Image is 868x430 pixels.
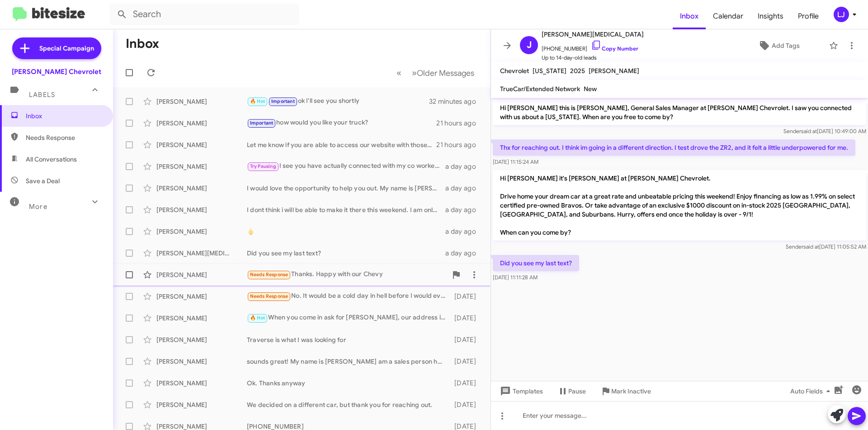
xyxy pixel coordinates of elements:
span: All Conversations [26,155,77,164]
div: [PERSON_NAME] [156,400,247,409]
span: Sender [DATE] 11:05:52 AM [786,243,866,250]
a: Inbox [673,3,706,29]
div: [PERSON_NAME] [156,97,247,106]
p: Hi [PERSON_NAME] it's [PERSON_NAME] at [PERSON_NAME] Chevrolet. Drive home your dream car at a gr... [493,170,866,240]
span: [PERSON_NAME] [589,67,639,75]
span: Special Campaign [39,44,94,53]
a: Profile [791,3,826,29]
div: I dont think i will be able to make it there this weekend. I am only 1 year into my lease so I ma... [247,205,445,214]
div: Ok. Thanks anyway [247,379,450,388]
div: When you come in ask for [PERSON_NAME], our address is [STREET_ADDRESS] [247,313,450,323]
div: [DATE] [450,335,483,344]
span: said at [801,128,817,134]
div: [DATE] [450,400,483,409]
div: We decided on a different car, but thank you for reaching out. [247,400,450,409]
div: [PERSON_NAME] [156,270,247,279]
input: Search [109,4,299,25]
span: Needs Response [250,293,288,299]
button: Templates [491,383,550,399]
div: ok I'll see you shortly [247,96,429,106]
span: More [29,203,47,211]
div: [PERSON_NAME] [156,357,247,366]
div: [PERSON_NAME] [156,140,247,149]
div: [PERSON_NAME] [156,292,247,301]
div: I see you have actually connected with my co worker [PERSON_NAME], She will be able to help you o... [247,161,445,171]
span: Sender [DATE] 10:49:00 AM [783,128,866,134]
a: Insights [750,3,791,29]
p: Hi [PERSON_NAME] this is [PERSON_NAME], General Sales Manager at [PERSON_NAME] Chevrolet. I saw y... [493,100,866,125]
span: [US_STATE] [533,67,566,75]
span: Add Tags [772,37,800,54]
button: Previous [391,64,407,82]
div: how would you like your truck? [247,118,436,128]
div: 21 hours ago [436,119,483,128]
div: a day ago [445,249,483,258]
div: Traverse is what I was looking for [247,335,450,344]
div: a day ago [445,162,483,171]
div: sounds great! My name is [PERSON_NAME] am a sales person here at the dealership. My phone number ... [247,357,450,366]
div: Did you see my last text? [247,249,445,258]
span: « [396,67,401,79]
div: a day ago [445,227,483,236]
div: [DATE] [450,357,483,366]
span: Important [271,98,295,104]
span: [DATE] 11:11:28 AM [493,274,538,281]
span: New [584,85,597,93]
div: No. It would be a cold day in hell before I would ever do business with you guys again [247,291,450,301]
span: Up to 14-day-old leads [542,53,644,62]
div: [DATE] [450,314,483,323]
div: [PERSON_NAME] Chevrolet [12,67,101,76]
span: 🔥 Hot [250,315,265,321]
button: LJ [826,7,858,22]
div: a day ago [445,184,483,193]
span: Important [250,120,274,126]
span: Older Messages [417,68,474,78]
div: 21 hours ago [436,140,483,149]
button: Next [406,64,480,82]
span: [DATE] 11:15:24 AM [493,158,538,165]
div: [PERSON_NAME][MEDICAL_DATA] [156,249,247,258]
span: Needs Response [250,272,288,277]
span: J [527,38,532,52]
div: [PERSON_NAME] [156,119,247,128]
a: Special Campaign [12,37,101,59]
button: Add Tags [732,37,825,54]
div: LJ [834,7,849,22]
span: TrueCar/Extended Network [500,85,580,93]
div: [PERSON_NAME] [156,335,247,344]
div: Thanks. Happy with our Chevy [247,269,447,280]
button: Mark Inactive [593,383,658,399]
a: Calendar [706,3,750,29]
span: said at [803,243,819,250]
div: [PERSON_NAME] [156,314,247,323]
div: [DATE] [450,379,483,388]
span: Inbox [26,111,103,120]
span: Mark Inactive [611,383,651,399]
span: Try Pausing [250,163,276,169]
a: Copy Number [591,45,638,52]
span: Pause [568,383,586,399]
span: Templates [498,383,543,399]
div: [DATE] [450,292,483,301]
span: Labels [29,91,55,99]
button: Auto Fields [783,383,841,399]
span: 🔥 Hot [250,98,265,104]
p: Did you see my last text? [493,255,579,271]
div: 🖕 [247,227,445,236]
span: [PHONE_NUMBER] [542,40,644,53]
div: [PERSON_NAME] [156,184,247,193]
span: 2025 [570,67,585,75]
button: Pause [550,383,593,399]
span: [PERSON_NAME][MEDICAL_DATA] [542,29,644,40]
div: [PERSON_NAME] [156,162,247,171]
span: Needs Response [26,133,103,142]
div: 32 minutes ago [429,97,483,106]
div: I would love the opportunity to help you out. My name is [PERSON_NAME] am part of the sales team ... [247,184,445,193]
div: a day ago [445,205,483,214]
div: [PERSON_NAME] [156,379,247,388]
div: [PERSON_NAME] [156,205,247,214]
span: Auto Fields [790,383,834,399]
